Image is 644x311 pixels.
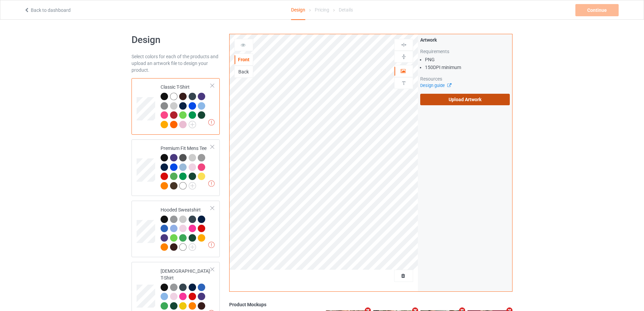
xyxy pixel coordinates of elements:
[420,94,510,105] label: Upload Artwork
[208,242,215,248] img: exclamation icon
[132,139,220,196] div: Premium Fit Mens Tee
[235,56,253,63] div: Front
[132,201,220,257] div: Hooded Sweatshirt
[425,64,510,71] li: 150 DPI minimum
[425,56,510,63] li: PNG
[161,84,211,128] div: Classic T-Shirt
[339,0,353,19] div: Details
[401,53,407,60] img: svg%3E%0A
[208,119,215,126] img: exclamation icon
[208,180,215,187] img: exclamation icon
[132,53,220,73] div: Select colors for each of the products and upload an artwork file to design your product.
[420,83,451,88] a: Design guide
[315,0,329,19] div: Pricing
[161,206,211,250] div: Hooded Sweatshirt
[198,154,205,161] img: heather_texture.png
[401,42,407,48] img: svg%3E%0A
[161,102,168,110] img: heather_texture.png
[132,78,220,135] div: Classic T-Shirt
[291,0,305,20] div: Design
[235,68,253,75] div: Back
[229,301,512,308] div: Product Mockups
[132,34,220,46] h1: Design
[161,145,211,189] div: Premium Fit Mens Tee
[189,121,196,128] img: svg+xml;base64,PD94bWwgdmVyc2lvbj0iMS4wIiBlbmNvZGluZz0iVVRGLTgiPz4KPHN2ZyB3aWR0aD0iMjJweCIgaGVpZ2...
[420,48,510,55] div: Requirements
[189,182,196,190] img: svg+xml;base64,PD94bWwgdmVyc2lvbj0iMS4wIiBlbmNvZGluZz0iVVRGLTgiPz4KPHN2ZyB3aWR0aD0iMjJweCIgaGVpZ2...
[189,243,196,251] img: svg+xml;base64,PD94bWwgdmVyc2lvbj0iMS4wIiBlbmNvZGluZz0iVVRGLTgiPz4KPHN2ZyB3aWR0aD0iMjJweCIgaGVpZ2...
[401,80,407,86] img: svg%3E%0A
[24,7,71,13] a: Back to dashboard
[420,75,510,82] div: Resources
[420,37,510,43] div: Artwork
